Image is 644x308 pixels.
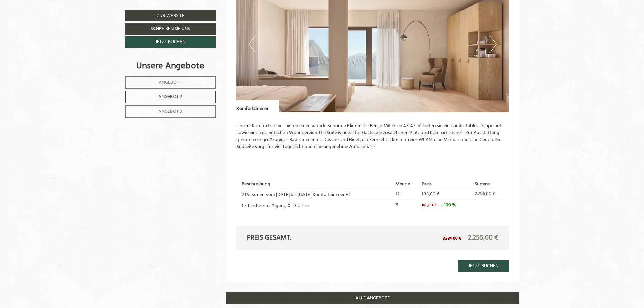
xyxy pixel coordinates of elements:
span: 2.256,00 € [468,232,498,243]
div: Hi sorry for late reply. We will let you know until 15.9. Thanks! [134,90,267,109]
button: Previous [249,36,256,53]
span: 3.384,00 € [443,235,461,242]
button: Next [489,36,497,53]
span: - 100 % [441,201,456,209]
small: 22:10 [138,103,262,107]
td: 1 x Kinderermäßigung 0 - 3 Jahre [242,200,393,211]
a: ALLE ANGEBOTE [226,292,519,304]
td: 2 Personen vom [DATE] bis [DATE] Komfortzimmer HP [242,189,393,200]
td: 12 [393,189,419,200]
th: Beschreibung [242,179,393,189]
div: [DATE] [125,2,147,12]
a: Schreiben Sie uns [125,23,216,35]
div: Dienstag [122,110,151,121]
p: Unsere Komfortzimmer bieten einen wunderschönen Blick in die Berge. Mit ihren 43-47 m² bieten sie... [236,123,509,150]
small: 09:49 [100,1,262,5]
div: Komfortzimmer [236,100,279,112]
div: Berghotel Ratschings [10,125,74,130]
th: Preis [419,179,473,189]
span: 188,00 € [422,202,437,209]
div: That sounds good - thank you! [5,123,78,142]
small: 09:57 [10,69,172,74]
div: Sie [138,91,262,96]
div: Unsere Angebote [125,60,216,73]
th: Menge [393,179,419,189]
a: Jetzt buchen [458,260,509,272]
span: Angebot 3 [158,108,182,115]
a: Jetzt buchen [125,36,216,48]
div: Montag [122,77,150,87]
th: Summe [472,179,503,189]
td: 6 [393,200,419,211]
div: Preis gesamt: [242,233,373,243]
small: 09:54 [10,137,74,141]
button: Senden [235,183,272,194]
span: Angebot 1 [159,78,182,86]
td: 2.256,00 € [472,189,503,200]
span: 188,00 € [422,190,439,198]
div: I'm sorry there was a mistake. So your comfort room with 2 children is the price: 3384€. SOrry fo... [5,8,176,75]
a: Zur Website [125,10,216,21]
span: Angebot 2 [158,93,182,101]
